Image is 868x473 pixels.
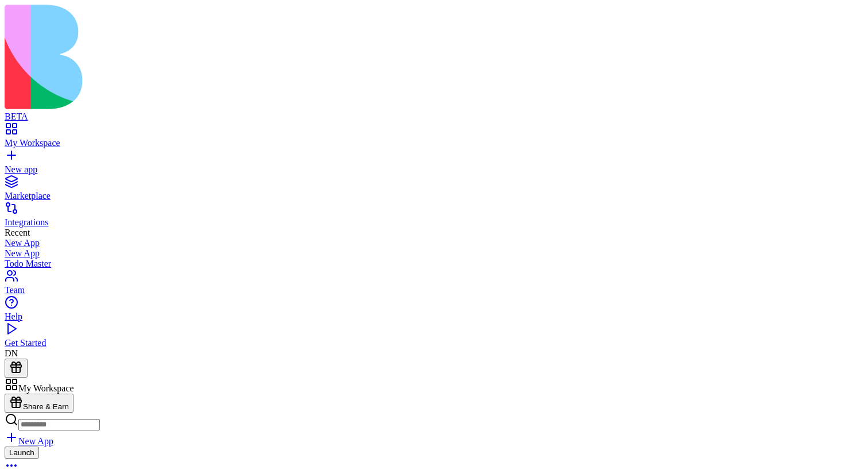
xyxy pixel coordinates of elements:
a: Todo Master [5,259,863,269]
a: Integrations [5,207,863,228]
div: Help [5,312,863,322]
div: Marketplace [5,191,863,201]
img: logo [5,5,466,109]
a: Team [5,275,863,295]
span: DN [5,348,18,358]
div: Get Started [5,338,863,348]
div: Team [5,285,863,295]
span: Share & Earn [23,402,69,411]
button: Share & Earn [5,394,73,413]
a: New app [5,154,863,175]
a: BETA [5,101,863,122]
a: My Workspace [5,128,863,148]
a: Get Started [5,328,863,348]
a: New App [5,248,863,259]
a: New App [5,238,863,248]
a: New App [5,436,53,446]
div: My Workspace [5,138,863,148]
div: New app [5,164,863,175]
div: BETA [5,111,863,122]
a: Help [5,301,863,322]
div: Integrations [5,217,863,228]
span: Recent [5,228,30,237]
a: Marketplace [5,180,863,201]
span: My Workspace [18,383,74,393]
button: Launch [5,447,39,459]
